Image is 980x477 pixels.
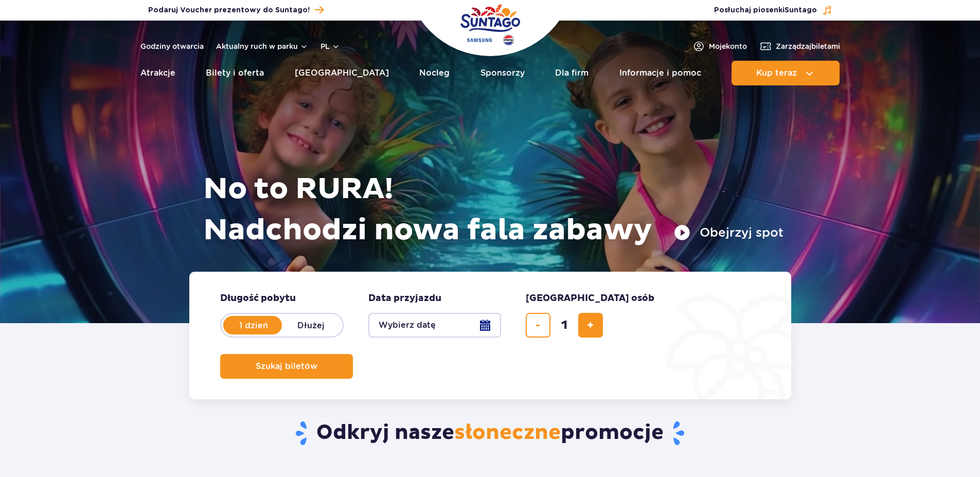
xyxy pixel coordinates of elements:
[526,292,654,305] span: [GEOGRAPHIC_DATA] osób
[454,420,561,446] span: słoneczne
[674,224,783,241] button: Obejrzyj spot
[148,3,324,17] a: Podaruj Voucher prezentowy do Suntago!
[714,5,832,15] button: Posłuchaj piosenkiSuntago
[224,314,283,336] label: 1 dzień
[480,61,525,85] a: Sponsorzy
[256,362,317,371] span: Szukaj biletów
[619,61,701,85] a: Informacje i pomoc
[368,292,441,305] span: Data przyjazdu
[295,61,389,85] a: [GEOGRAPHIC_DATA]
[552,313,577,338] input: liczba biletów
[140,41,204,51] a: Godziny otwarcia
[732,61,840,85] button: Kup teraz
[220,292,296,305] span: Długość pobytu
[203,169,783,251] h1: No to RURA! Nadchodzi nowa fala zabawy
[189,272,791,399] form: Planowanie wizyty w Park of Poland
[759,40,840,52] a: Zarządzajbiletami
[419,61,450,85] a: Nocleg
[776,41,840,51] span: Zarządzaj biletami
[368,313,501,338] button: Wybierz datę
[220,354,353,379] button: Szukaj biletów
[714,5,817,15] span: Posłuchaj piosenki
[555,61,589,85] a: Dla firm
[578,313,603,338] button: dodaj bilet
[526,313,550,338] button: usuń bilet
[206,61,264,85] a: Bilety i oferta
[216,42,308,50] button: Aktualny ruch w parku
[148,5,310,15] span: Podaruj Voucher prezentowy do Suntago!
[282,314,341,336] label: Dłużej
[709,41,747,51] span: Moje konto
[140,61,175,85] a: Atrakcje
[692,40,747,52] a: Mojekonto
[785,7,817,14] span: Suntago
[320,41,340,51] button: pl
[189,420,791,447] h2: Odkryj nasze promocje
[756,68,797,78] span: Kup teraz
